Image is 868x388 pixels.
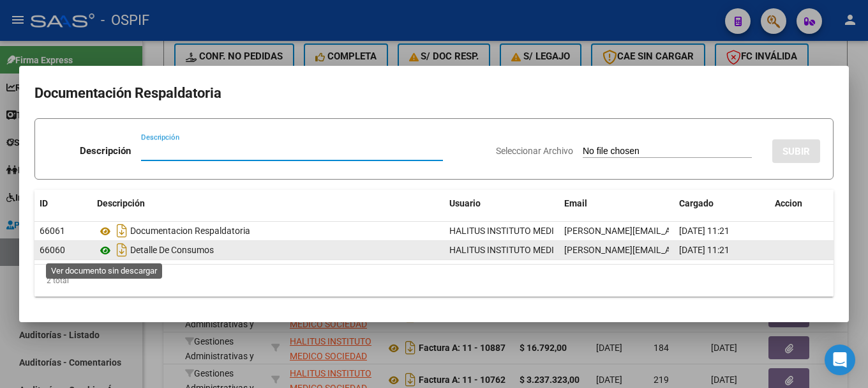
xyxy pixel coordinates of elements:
span: Cargado [679,198,714,208]
span: Seleccionar Archivo [496,146,573,156]
p: Descripción [80,144,131,159]
div: Open Intercom Messenger [825,345,855,375]
div: Documentacion Respaldatoria [97,221,439,241]
span: [PERSON_NAME][EMAIL_ADDRESS][PERSON_NAME][DOMAIN_NAME] [564,245,842,255]
datatable-header-cell: Cargado [674,190,770,217]
span: Usuario [449,198,481,208]
span: Descripción [97,198,145,208]
div: Detalle De Consumos [97,240,439,260]
datatable-header-cell: ID [34,190,92,217]
span: HALITUS INSTITUTO MEDICO S.A. [449,226,584,236]
datatable-header-cell: Usuario [444,190,559,217]
span: [PERSON_NAME][EMAIL_ADDRESS][PERSON_NAME][DOMAIN_NAME] [564,226,842,236]
span: SUBIR [782,146,810,157]
span: HALITUS INSTITUTO MEDICO S.A. [449,245,584,255]
h2: Documentación Respaldatoria [34,81,834,105]
span: 66060 [40,245,65,255]
span: Accion [775,198,802,208]
datatable-header-cell: Accion [770,190,834,217]
span: 66061 [40,226,65,236]
span: Email [564,198,587,208]
button: SUBIR [772,139,820,163]
datatable-header-cell: Email [559,190,674,217]
span: [DATE] 11:21 [679,245,730,255]
span: ID [40,198,48,208]
datatable-header-cell: Descripción [92,190,444,217]
span: [DATE] 11:21 [679,226,730,236]
i: Descargar documento [114,221,130,241]
div: 2 total [34,265,834,297]
i: Descargar documento [114,240,130,260]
